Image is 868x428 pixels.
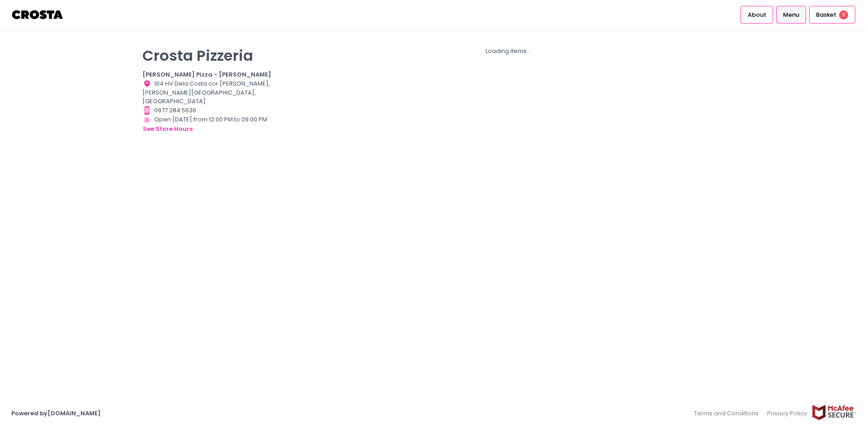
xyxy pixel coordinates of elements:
[11,7,64,23] img: logo
[291,47,726,56] div: Loading items...
[694,404,763,422] a: Terms and Conditions
[741,6,773,23] a: About
[776,6,807,23] a: Menu
[142,70,271,79] b: [PERSON_NAME] Pizza - [PERSON_NAME]
[142,106,280,115] div: 0977 284 5636
[816,10,836,19] span: Basket
[142,115,280,134] div: Open [DATE] from 12:00 PM to 09:00 PM
[783,10,799,19] span: Menu
[142,79,280,106] div: 104 HV Dela Costa cor [PERSON_NAME], [PERSON_NAME][GEOGRAPHIC_DATA], [GEOGRAPHIC_DATA]
[11,409,101,418] a: Powered by[DOMAIN_NAME]
[142,124,193,134] button: see store hours
[811,404,857,420] img: mcafee-secure
[763,404,812,422] a: Privacy Policy
[142,47,280,64] p: Crosta Pizzeria
[839,10,848,19] span: 8
[748,10,766,19] span: About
